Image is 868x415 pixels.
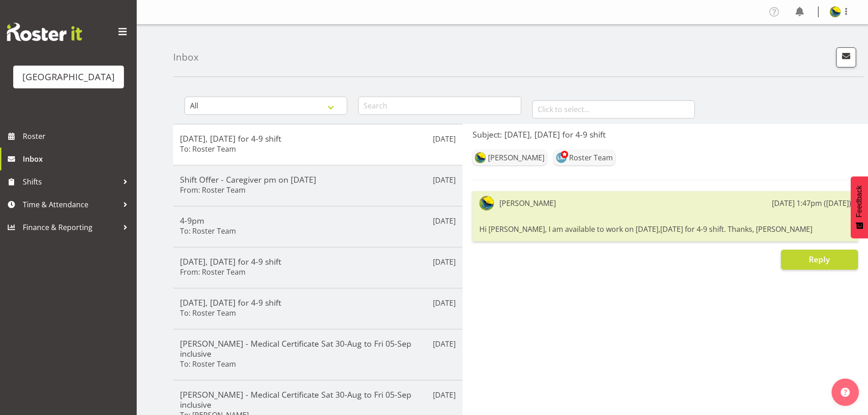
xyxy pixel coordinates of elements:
div: [GEOGRAPHIC_DATA] [22,70,115,84]
h5: [DATE], [DATE] for 4-9 shift [180,297,456,307]
div: Hi [PERSON_NAME], I am available to work on [DATE],[DATE] for 4-9 shift. Thanks, [PERSON_NAME] [479,221,851,237]
h6: To: Roster Team [180,308,236,318]
p: [DATE] [433,297,456,308]
img: gemma-hall22491374b5f274993ff8414464fec47f.png [830,6,841,17]
h5: [PERSON_NAME] - Medical Certificate Sat 30-Aug to Fri 05-Sep inclusive [180,389,456,410]
span: Shifts [23,175,118,189]
span: Time & Attendance [23,198,118,211]
h6: From: Roster Team [180,185,246,195]
img: lesley-mckenzie127.jpg [556,152,567,163]
p: [DATE] [433,133,456,144]
h5: Shift Offer - Caregiver pm on [DATE] [180,174,456,184]
span: Reply [809,254,830,265]
h5: [DATE], [DATE] for 4-9 shift [180,256,456,266]
img: gemma-hall22491374b5f274993ff8414464fec47f.png [475,152,486,163]
h5: Subject: [DATE], [DATE] for 4-9 shift [473,129,858,139]
img: gemma-hall22491374b5f274993ff8414464fec47f.png [479,196,494,210]
div: Roster Team [569,152,613,163]
img: help-xxl-2.png [841,388,850,397]
h6: From: Roster Team [180,267,246,277]
h5: 4-9pm [180,215,456,225]
span: Finance & Reporting [23,220,118,234]
button: Reply [781,250,858,270]
p: [DATE] [433,389,456,400]
h6: To: Roster Team [180,226,236,236]
div: [DATE] 1:47pm ([DATE]) [772,198,851,209]
img: Rosterit website logo [7,23,82,41]
h4: Inbox [173,52,199,62]
input: Click to select... [532,100,695,118]
h5: [DATE], [DATE] for 4-9 shift [180,133,456,143]
div: [PERSON_NAME] [499,198,556,209]
p: [DATE] [433,256,456,267]
span: Roster [23,129,132,143]
span: Inbox [23,152,132,166]
p: [DATE] [433,338,456,349]
p: [DATE] [433,215,456,226]
h5: [PERSON_NAME] - Medical Certificate Sat 30-Aug to Fri 05-Sep inclusive [180,338,456,359]
h6: To: Roster Team [180,359,236,369]
button: Feedback - Show survey [851,176,868,238]
p: [DATE] [433,174,456,185]
h6: To: Roster Team [180,144,236,154]
input: Search [358,97,521,115]
span: Feedback [855,185,863,217]
div: [PERSON_NAME] [488,152,544,163]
